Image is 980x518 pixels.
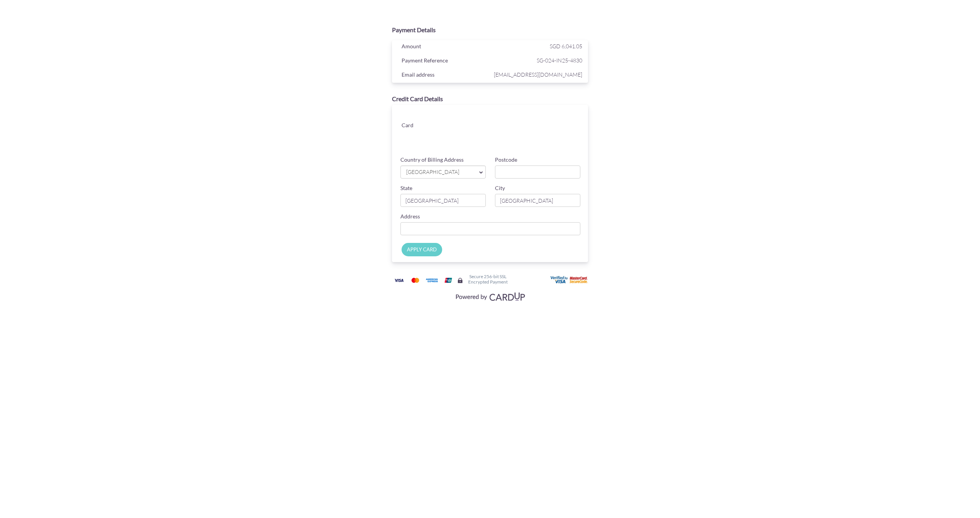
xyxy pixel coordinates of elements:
span: [GEOGRAPHIC_DATA] [405,168,473,176]
img: Visa, Mastercard [452,289,528,303]
img: Union Pay [441,275,456,285]
input: APPLY CARD [402,243,442,256]
div: Credit Card Details [392,95,588,103]
div: Email address [396,70,492,81]
img: Secure lock [457,277,463,284]
img: American Express [424,275,439,285]
span: SG-024-IN25-4830 [492,56,582,65]
label: Country of Billing Address [400,156,464,164]
img: Mastercard [408,275,423,285]
div: Amount [396,41,492,53]
iframe: Secure card expiration date input frame [450,129,515,143]
a: [GEOGRAPHIC_DATA] [400,166,486,179]
label: Postcode [495,156,517,164]
label: City [495,184,505,192]
span: [EMAIL_ADDRESS][DOMAIN_NAME] [492,70,582,79]
img: User card [550,276,589,284]
img: Visa [391,275,407,285]
label: State [400,184,412,192]
span: SGD 6,041.05 [550,43,582,49]
label: Address [400,213,420,220]
h6: Secure 256-bit SSL Encrypted Payment [468,274,508,284]
div: Payment Reference [396,56,492,67]
iframe: Secure card number input frame [450,113,581,126]
iframe: Secure card security code input frame [516,129,581,143]
div: Payment Details [392,26,588,34]
div: Card [396,120,444,132]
